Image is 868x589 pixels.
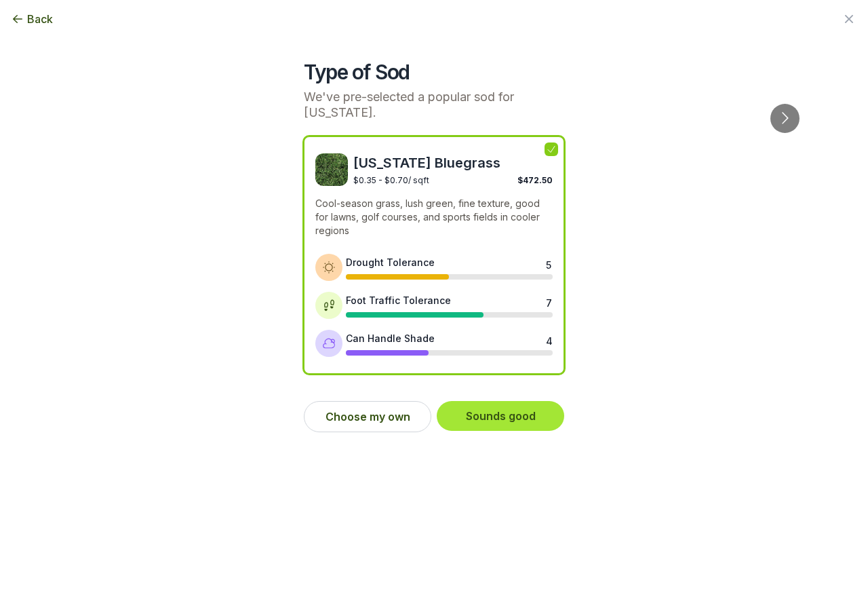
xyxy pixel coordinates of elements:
[304,60,564,84] h2: Type of Sod
[353,175,429,185] span: $0.35 - $0.70 / sqft
[437,401,564,431] button: Sounds good
[322,261,336,274] img: Drought tolerance icon
[353,153,553,172] span: [US_STATE] Bluegrass
[546,334,551,345] div: 4
[27,11,53,27] span: Back
[346,255,435,269] div: Drought Tolerance
[346,293,451,307] div: Foot Traffic Tolerance
[11,11,53,27] button: Back
[304,401,431,432] button: Choose my own
[517,175,553,185] span: $472.50
[322,337,336,350] img: Shade tolerance icon
[304,90,564,120] p: We've pre-selected a popular sod for [US_STATE].
[346,331,435,345] div: Can Handle Shade
[315,197,553,237] p: Cool-season grass, lush green, fine texture, good for lawns, golf courses, and sports fields in c...
[546,258,551,269] div: 5
[546,296,551,307] div: 7
[315,153,348,186] img: Kentucky Bluegrass sod image
[770,104,800,133] button: Go to next slide
[322,299,336,312] img: Foot traffic tolerance icon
